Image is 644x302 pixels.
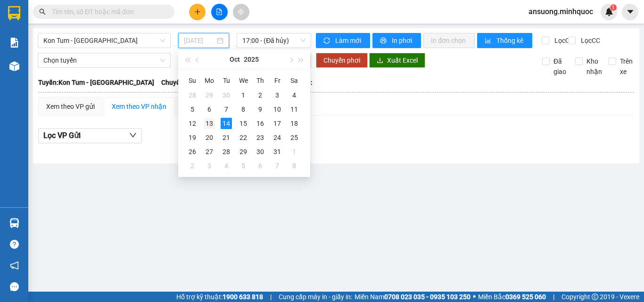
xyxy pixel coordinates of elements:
span: down [129,131,137,139]
span: Trên xe [616,56,636,77]
td: 2025-11-06 [252,159,269,173]
div: 8 [289,160,300,171]
span: Kon Tum - Sài Gòn [43,33,165,48]
div: 18 [289,118,300,129]
input: 14/10/2025 [184,35,215,46]
div: 5 [187,104,198,115]
div: 8 [238,104,249,115]
td: 2025-10-09 [252,102,269,116]
th: Th [252,73,269,88]
td: 2025-11-07 [269,159,286,173]
span: In phơi [392,35,413,46]
div: 10 [272,104,283,115]
span: Cung cấp máy in - giấy in: [279,292,352,302]
span: message [10,282,19,291]
span: Lọc CC [577,35,602,46]
div: 9 [255,104,266,115]
td: 2025-10-10 [269,102,286,116]
td: 2025-10-02 [252,88,269,102]
td: 2025-10-18 [286,116,303,131]
button: caret-down [622,4,638,20]
td: 2025-11-05 [235,159,252,173]
div: 4 [221,160,232,171]
div: Xem theo VP gửi [46,101,95,112]
td: 2025-11-08 [286,159,303,173]
img: icon-new-feature [605,8,613,16]
span: caret-down [626,8,635,16]
td: 2025-10-01 [235,88,252,102]
div: 26 [187,146,198,157]
button: plus [189,4,206,20]
button: aim [233,4,249,20]
div: 28 [187,90,198,101]
span: file-add [216,8,223,15]
td: 2025-10-07 [218,102,235,116]
th: Fr [269,73,286,88]
div: 12 [187,118,198,129]
div: Xem theo VP nhận [112,101,166,112]
button: file-add [211,4,228,20]
td: 2025-10-04 [286,88,303,102]
span: Kho nhận [583,56,606,77]
button: Lọc VP Gửi [38,128,142,143]
th: Sa [286,73,303,88]
b: Tuyến: Kon Tum - [GEOGRAPHIC_DATA] [38,79,154,86]
span: 17:00 - (Đã hủy) [242,33,305,48]
td: 2025-09-30 [218,88,235,102]
div: 31 [272,146,283,157]
span: Miền Bắc [478,292,546,302]
td: 2025-10-28 [218,145,235,159]
td: 2025-10-03 [269,88,286,102]
td: 2025-10-11 [286,102,303,116]
td: 2025-09-28 [184,88,201,102]
strong: 0369 525 060 [505,293,546,301]
span: Hỗ trợ kỹ thuật: [176,292,263,302]
td: 2025-11-02 [184,159,201,173]
td: 2025-10-17 [269,116,286,131]
td: 2025-10-15 [235,116,252,131]
td: 2025-10-26 [184,145,201,159]
div: 20 [204,132,215,143]
div: 25 [289,132,300,143]
div: 28 [221,146,232,157]
span: Thống kê [496,35,525,46]
span: Lọc CR [551,35,575,46]
th: Mo [201,73,218,88]
strong: 1900 633 818 [223,293,263,301]
td: 2025-10-29 [235,145,252,159]
td: 2025-11-01 [286,145,303,159]
div: 13 [204,118,215,129]
div: 22 [238,132,249,143]
div: 3 [204,160,215,171]
td: 2025-10-12 [184,116,201,131]
div: 17 [272,118,283,129]
div: 24 [272,132,283,143]
div: 16 [255,118,266,129]
button: printerIn phơi [372,33,421,48]
div: 23 [255,132,266,143]
input: Tìm tên, số ĐT hoặc mã đơn [52,7,163,17]
td: 2025-10-27 [201,145,218,159]
div: 7 [221,104,232,115]
td: 2025-10-08 [235,102,252,116]
span: Miền Nam [355,292,471,302]
td: 2025-10-23 [252,131,269,145]
span: plus [194,8,201,15]
th: Su [184,73,201,88]
span: sync [323,37,331,45]
button: Chuyển phơi [316,53,368,68]
div: 1 [238,90,249,101]
td: 2025-10-21 [218,131,235,145]
span: bar-chart [485,37,493,45]
td: 2025-11-03 [201,159,218,173]
button: syncLàm mới [316,33,370,48]
div: 3 [272,90,283,101]
span: question-circle [10,240,19,249]
div: 2 [187,160,198,171]
div: 2 [255,90,266,101]
span: | [270,292,272,302]
span: Lọc VP Gửi [43,130,81,141]
span: copyright [592,294,598,300]
button: In đơn chọn [423,33,475,48]
span: ⚪️ [473,295,476,299]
